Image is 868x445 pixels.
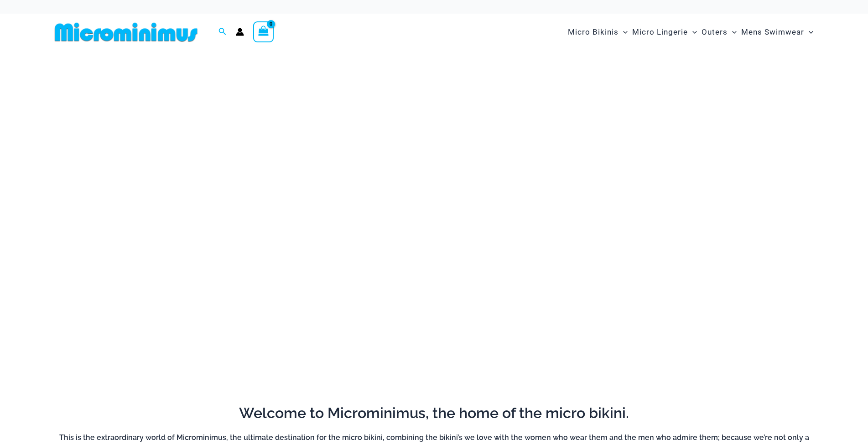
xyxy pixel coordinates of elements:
span: Outers [702,20,728,44]
a: Account icon link [236,28,244,36]
span: Menu Toggle [688,20,697,44]
span: Menu Toggle [804,20,813,44]
nav: Site Navigation [564,17,817,47]
span: Menu Toggle [619,20,628,44]
a: OutersMenu ToggleMenu Toggle [699,18,739,46]
img: MM SHOP LOGO FLAT [51,22,201,42]
span: Menu Toggle [728,20,737,44]
a: Search icon link [218,26,227,38]
a: View Shopping Cart, empty [253,21,274,42]
a: Micro BikinisMenu ToggleMenu Toggle [566,18,630,46]
a: Mens SwimwearMenu ToggleMenu Toggle [739,18,816,46]
h2: Welcome to Microminimus, the home of the micro bikini. [51,404,817,423]
span: Mens Swimwear [741,20,804,44]
span: Micro Lingerie [632,20,688,44]
span: Micro Bikinis [568,20,619,44]
a: Micro LingerieMenu ToggleMenu Toggle [630,18,699,46]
